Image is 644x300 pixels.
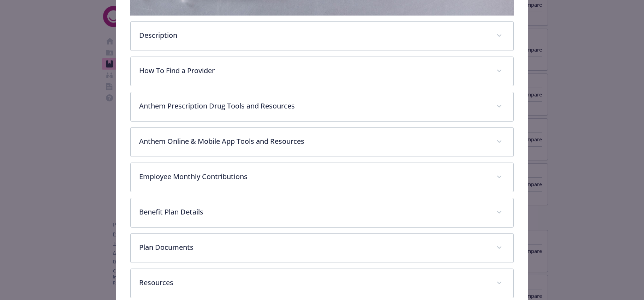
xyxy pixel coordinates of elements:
p: Benefit Plan Details [139,207,488,217]
div: Resources [131,269,513,298]
p: Resources [139,277,488,288]
div: Plan Documents [131,234,513,263]
p: Anthem Prescription Drug Tools and Resources [139,101,488,111]
p: Anthem Online & Mobile App Tools and Resources [139,136,488,147]
p: How To Find a Provider [139,65,488,76]
div: How To Find a Provider [131,57,513,86]
div: Employee Monthly Contributions [131,163,513,192]
div: Anthem Prescription Drug Tools and Resources [131,92,513,121]
div: Anthem Online & Mobile App Tools and Resources [131,128,513,157]
p: Description [139,30,488,41]
div: Benefit Plan Details [131,198,513,227]
p: Plan Documents [139,242,488,253]
p: Employee Monthly Contributions [139,171,488,182]
div: Description [131,22,513,51]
